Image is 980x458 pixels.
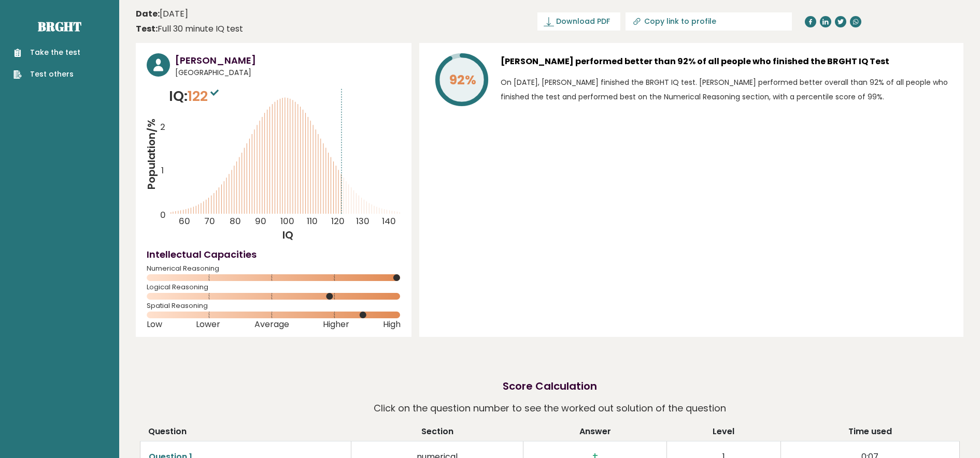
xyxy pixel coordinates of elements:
[175,67,401,78] span: [GEOGRAPHIC_DATA]
[140,425,351,441] th: Question
[169,86,221,107] p: IQ:
[38,18,81,35] a: Brght
[280,215,294,228] tspan: 100
[160,209,166,221] tspan: 0
[780,425,959,441] th: Time used
[230,215,242,228] tspan: 80
[254,322,289,327] span: Average
[188,86,221,106] span: 122
[13,47,80,58] a: Take the test
[374,399,726,418] p: Click on the question number to see the worked out solution of the question
[13,69,80,80] a: Test others
[147,322,162,327] span: Low
[196,322,220,327] span: Lower
[136,8,160,20] b: Date:
[332,215,345,228] tspan: 120
[449,71,476,89] tspan: 92%
[307,215,318,228] tspan: 110
[503,378,597,394] h2: Score Calculation
[147,285,401,289] span: Logical Reasoning
[147,247,401,261] h4: Intellectual Capacities
[161,164,164,176] tspan: 1
[144,119,159,190] tspan: Population/%
[147,304,401,308] span: Spatial Reasoning
[383,322,401,327] span: High
[537,12,620,31] a: Download PDF
[357,215,370,228] tspan: 130
[179,215,190,228] tspan: 60
[666,425,780,441] th: Level
[282,228,293,243] tspan: IQ
[501,53,953,70] h3: [PERSON_NAME] performed better than 92% of all people who finished the BRGHT IQ Test
[255,215,266,228] tspan: 90
[323,322,349,327] span: Higher
[147,267,401,271] span: Numerical Reasoning
[204,215,215,228] tspan: 70
[160,121,165,133] tspan: 2
[501,75,953,104] p: On [DATE], [PERSON_NAME] finished the BRGHT IQ test. [PERSON_NAME] performed better overall than ...
[523,425,666,441] th: Answer
[175,53,401,67] h3: [PERSON_NAME]
[351,425,523,441] th: Section
[556,16,610,27] span: Download PDF
[136,23,158,35] b: Test:
[136,8,188,20] time: [DATE]
[382,215,396,228] tspan: 140
[136,23,243,35] div: Full 30 minute IQ test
